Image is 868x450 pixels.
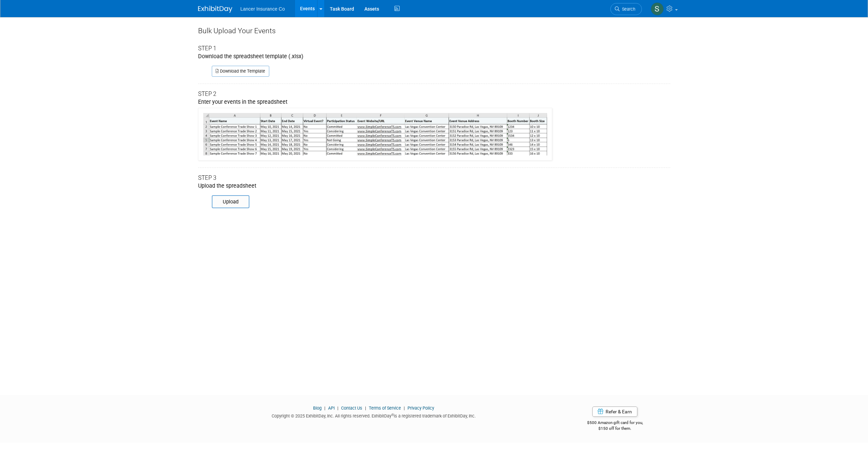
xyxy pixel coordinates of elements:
[328,405,335,411] a: API
[402,405,406,411] span: |
[651,2,664,15] img: Steven O'Shea
[198,174,670,182] div: Step 3
[369,405,401,411] a: Terms of Service
[313,405,322,411] a: Blog
[407,405,434,411] a: Privacy Policy
[560,426,670,432] div: $150 off for them.
[198,26,670,36] div: Bulk Upload Your Events
[391,413,394,417] sup: ®
[610,3,642,15] a: Search
[198,6,232,13] img: ExhibitDay
[560,415,670,431] div: $500 Amazon gift card for you,
[198,98,670,161] div: Enter your events in the spreadsheet
[212,66,269,77] a: Download the Template
[241,6,285,12] span: Lancer Insurance Co
[198,45,670,53] div: Step 1
[198,182,670,190] div: Upload the spreadsheet
[323,405,327,411] span: |
[341,405,362,411] a: Contact Us
[198,411,550,419] div: Copyright © 2025 ExhibitDay, Inc. All rights reserved. ExhibitDay is a registered trademark of Ex...
[620,7,635,12] span: Search
[363,405,368,411] span: |
[592,407,637,417] a: Refer & Earn
[336,405,340,411] span: |
[198,53,670,61] div: Download the spreadsheet template (.xlsx)
[198,90,670,98] div: Step 2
